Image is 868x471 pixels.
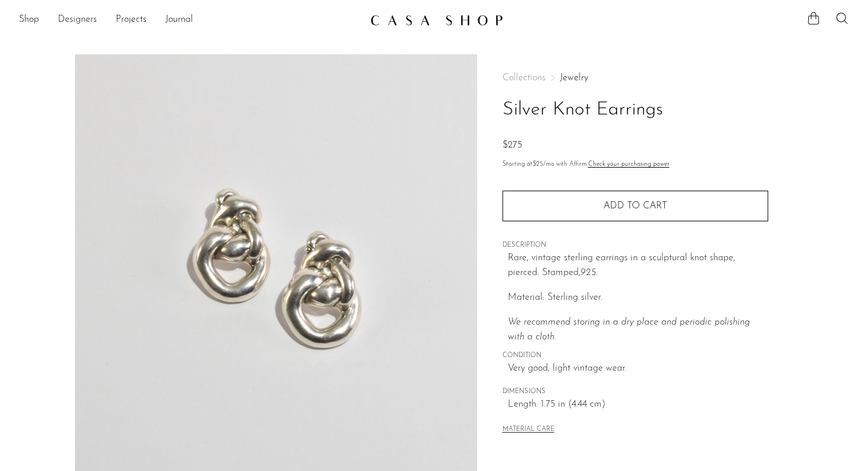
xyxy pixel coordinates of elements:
[58,12,97,28] a: Designers
[580,268,598,277] em: 925.
[116,12,146,28] a: Projects
[508,290,768,306] p: Material: Sterling silver.
[19,10,361,30] nav: Desktop navigation
[502,191,768,221] button: Add to cart
[502,95,768,125] h1: Silver Knot Earrings
[502,73,768,83] nav: Breadcrumbs
[502,240,768,251] span: DESCRIPTION
[603,201,667,212] span: Add to cart
[508,251,768,281] p: Rare, vintage sterling earrings in a sculptural knot shape, pierced. Stamped,
[502,73,546,83] span: Collections
[19,10,361,30] ul: NEW HEADER MENU
[533,161,543,168] span: $25
[502,351,768,361] span: CONDITION
[508,397,768,413] span: Length: 1.75 in (4.44 cm)
[19,12,39,28] a: Shop
[502,140,522,150] span: $275
[502,426,554,434] button: MATERIAL CARE
[508,318,750,342] i: We recommend storing in a dry place and periodic polishing with a cloth.
[588,161,670,168] a: Check your purchasing power - Learn more about Affirm Financing (opens in modal)
[502,159,768,170] p: Starting at /mo with Affirm.
[502,387,768,397] span: DIMENSIONS
[165,12,193,28] a: Journal
[508,361,768,377] span: Very good; light vintage wear.
[560,73,588,83] a: Jewelry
